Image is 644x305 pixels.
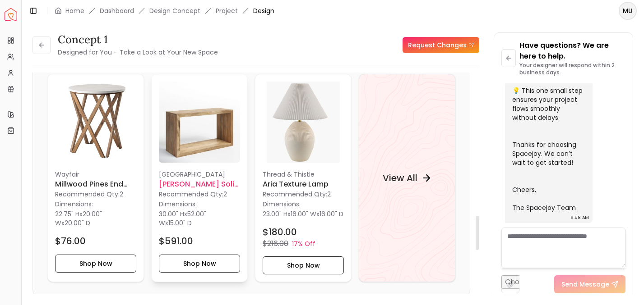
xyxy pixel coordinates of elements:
p: Dimensions: [159,199,197,209]
p: Your designer will respond within 2 business days. [519,62,626,76]
p: x x [159,209,240,228]
nav: breadcrumb [55,6,274,15]
span: 30.00" H [159,209,184,219]
span: 20.00" W [55,209,102,228]
a: View All [359,74,455,282]
img: Alberry Solid Wood Console Table image [159,82,240,163]
span: 15.00" D [168,219,192,228]
a: Alberry Solid Wood Console Table image[GEOGRAPHIC_DATA][PERSON_NAME] Solid [PERSON_NAME] Console ... [151,74,248,282]
button: Shop Now [263,256,344,274]
p: Have questions? We are here to help. [519,40,626,62]
p: 17% Off [292,239,315,248]
span: 52.00" W [159,209,206,228]
h4: $180.00 [263,226,297,238]
h4: $76.00 [55,235,86,247]
div: Aria Texture Lamp [255,74,352,282]
p: $216.00 [263,238,288,249]
img: Spacejoy Logo [5,8,17,21]
span: 22.75" H [55,209,79,219]
span: MU [620,3,636,19]
div: 9:58 AM [570,213,589,222]
h4: $591.00 [159,235,193,247]
p: Thread & Thistle [263,170,344,179]
a: Millwood Pines End Table imageWayfairMillwood Pines End TableRecommended Qty:2Dimensions:22.75" H... [47,74,144,282]
button: MU [619,2,637,20]
div: Alberry Solid Wood Console Table [151,74,248,282]
p: Recommended Qty: 2 [263,190,344,199]
h3: concept 1 [58,32,218,47]
span: 16.00" D [320,209,343,219]
p: Dimensions: [263,199,301,209]
h6: Millwood Pines End Table [55,179,136,190]
h6: Aria Texture Lamp [263,179,344,190]
a: Home [65,6,84,15]
p: x x [55,209,136,228]
div: Millwood Pines End Table [47,74,144,282]
p: x x [263,209,343,219]
a: Request Changes [403,37,479,53]
li: Design Concept [149,6,200,15]
h6: [PERSON_NAME] Solid [PERSON_NAME] Console Table [159,179,240,190]
img: Aria Texture Lamp image [263,82,344,163]
span: 20.00" D [65,219,90,228]
img: Millwood Pines End Table image [55,82,136,163]
a: Spacejoy [5,8,17,21]
p: Dimensions: [55,199,93,209]
span: 16.00" W [291,209,316,219]
span: 23.00" H [263,209,287,219]
p: Wayfair [55,170,136,179]
button: Shop Now [159,255,240,273]
p: Recommended Qty: 2 [55,190,136,199]
h4: View All [383,172,417,184]
p: [GEOGRAPHIC_DATA] [159,170,240,179]
a: Aria Texture Lamp imageThread & ThistleAria Texture LampRecommended Qty:2Dimensions:23.00" Hx16.0... [255,74,352,282]
a: Dashboard [100,6,134,15]
p: Recommended Qty: 2 [159,190,240,199]
button: Shop Now [55,255,136,273]
small: Designed for You – Take a Look at Your New Space [58,48,218,57]
span: Design [253,6,274,15]
a: Project [216,6,238,15]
